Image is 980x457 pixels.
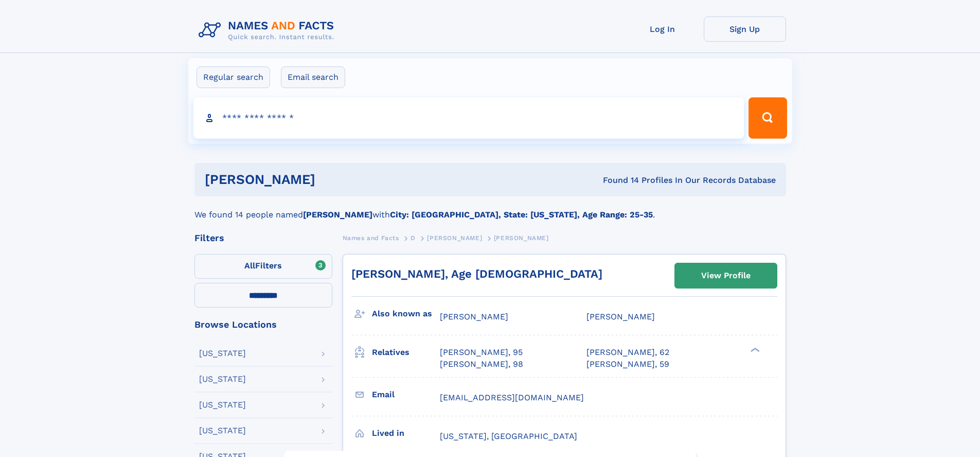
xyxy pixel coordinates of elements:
div: [US_STATE] [199,401,246,409]
a: D [411,231,416,244]
label: Email search [281,66,345,88]
a: Log In [621,16,704,42]
div: [US_STATE] [199,349,246,358]
label: Filters [194,254,332,279]
span: [PERSON_NAME] [440,312,508,321]
a: Names and Facts [343,231,399,244]
div: View Profile [701,264,751,287]
div: [US_STATE] [199,375,246,383]
div: We found 14 people named with . [194,196,786,221]
button: Search Button [749,97,787,139]
div: Browse Locations [194,320,332,329]
a: [PERSON_NAME], Age [DEMOGRAPHIC_DATA] [351,267,602,280]
div: ❯ [748,347,760,353]
h3: Also known as [372,305,440,323]
span: D [411,234,416,242]
span: [PERSON_NAME] [427,234,482,242]
img: Logo Names and Facts [194,16,343,44]
span: [PERSON_NAME] [586,312,655,321]
a: [PERSON_NAME] [427,231,482,244]
a: View Profile [675,263,777,288]
h3: Lived in [372,425,440,442]
div: Filters [194,233,332,243]
div: [US_STATE] [199,427,246,435]
b: City: [GEOGRAPHIC_DATA], State: [US_STATE], Age Range: 25-35 [390,210,653,219]
a: [PERSON_NAME], 95 [440,347,523,358]
input: search input [193,97,744,139]
a: [PERSON_NAME], 98 [440,359,523,370]
span: [US_STATE], [GEOGRAPHIC_DATA] [440,431,577,441]
a: [PERSON_NAME], 59 [586,359,669,370]
label: Regular search [197,66,270,88]
div: Found 14 Profiles In Our Records Database [459,175,776,186]
span: [PERSON_NAME] [494,234,549,242]
a: Sign Up [704,16,786,42]
h3: Email [372,386,440,403]
a: [PERSON_NAME], 62 [586,347,669,358]
b: [PERSON_NAME] [303,210,372,219]
h3: Relatives [372,344,440,361]
span: All [244,261,255,270]
span: [EMAIL_ADDRESS][DOMAIN_NAME] [440,393,584,402]
h1: [PERSON_NAME] [205,173,459,186]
